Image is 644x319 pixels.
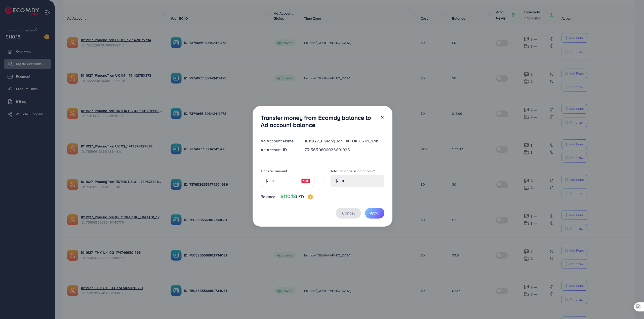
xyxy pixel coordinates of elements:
[623,296,640,315] iframe: Chat
[370,210,379,216] span: Apply
[301,178,310,184] img: image
[261,169,287,174] label: Transfer amount
[308,194,313,199] img: image
[261,114,376,129] h3: Transfer money from Ecomdy balance to Ad account balance
[342,210,355,216] span: Cancel
[365,208,384,219] button: Apply
[257,138,301,144] div: Ad Account Name
[261,194,276,200] span: Balance:
[336,208,361,219] button: Cancel
[296,194,304,199] span: USD
[331,169,375,174] label: Total balance in ad account
[257,147,301,153] div: Ad Account ID
[301,138,388,144] div: 1011927_PhuongTran TIKTOK US 01_1749873828056
[301,147,388,153] div: 7515650806025601025
[280,193,313,200] h4: $110.13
